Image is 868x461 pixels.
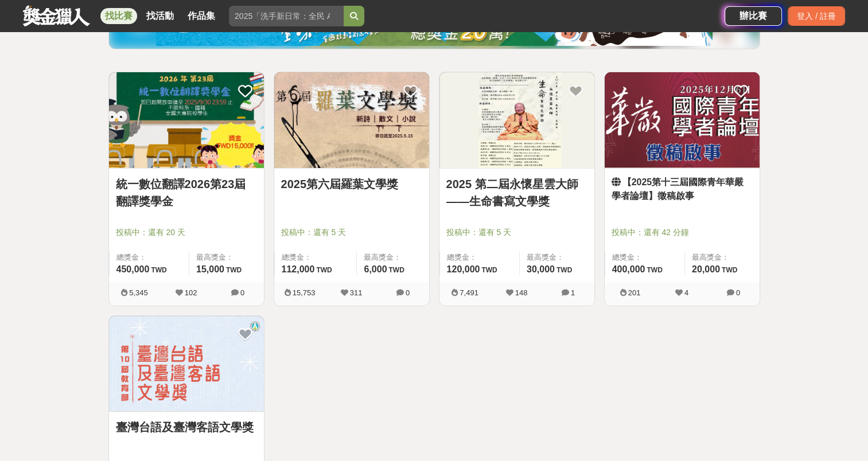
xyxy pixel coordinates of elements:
span: TWD [316,266,332,274]
span: 投稿中：還有 20 天 [116,226,257,239]
span: 20,000 [692,264,720,274]
span: 投稿中：還有 5 天 [446,226,587,239]
span: 6,000 [364,264,387,274]
span: 102 [185,288,197,297]
a: 2025 第二屆永懷星雲大師——生命書寫文學獎 [446,175,587,210]
img: Cover Image [109,72,264,168]
span: 5,345 [129,288,148,297]
div: 登入 / 註冊 [788,6,845,26]
span: 30,000 [527,264,555,274]
a: Cover Image [439,72,594,169]
span: 15,000 [196,264,224,274]
span: TWD [722,266,737,274]
span: TWD [388,266,404,274]
a: 辦比賽 [725,6,782,26]
span: 0 [240,288,244,297]
span: 0 [736,288,740,297]
span: 最高獎金： [527,252,587,263]
a: 2025第六屆羅葉文學獎 [281,175,422,193]
span: 投稿中：還有 42 分鐘 [612,226,753,239]
a: 統一數位翻譯2026第23屆翻譯獎學金 [116,175,257,210]
span: 投稿中：還有 5 天 [281,226,422,239]
span: 7,491 [460,288,478,297]
span: 0 [406,288,410,297]
a: Cover Image [274,72,429,169]
span: 201 [628,288,641,297]
span: TWD [226,266,242,274]
img: Cover Image [274,72,429,168]
a: 作品集 [183,8,220,24]
span: 總獎金： [116,252,182,263]
span: TWD [556,266,572,274]
span: 總獎金： [447,252,512,263]
span: 148 [515,288,528,297]
input: 2025「洗手新日常：全民 ALL IN」洗手歌全台徵選 [229,6,344,26]
span: 1 [571,288,575,297]
span: 450,000 [116,264,150,274]
span: TWD [481,266,497,274]
span: 最高獎金： [692,252,753,263]
a: 【2025第十三屆國際青年華嚴學者論壇】徵稿啟事 [612,175,753,203]
span: 總獎金： [612,252,678,263]
a: Cover Image [605,72,760,169]
img: Cover Image [439,72,594,168]
span: 15,753 [293,288,316,297]
span: 最高獎金： [196,252,257,263]
span: 總獎金： [282,252,350,263]
span: 112,000 [282,264,315,274]
a: Cover Image [109,72,264,169]
span: 最高獎金： [364,252,422,263]
span: TWD [647,266,662,274]
a: 臺灣台語及臺灣客語文學獎 [116,419,257,436]
img: Cover Image [109,316,264,412]
span: 311 [350,288,363,297]
img: Cover Image [605,72,760,168]
span: TWD [151,266,166,274]
span: 120,000 [447,264,480,274]
a: 找比賽 [100,8,137,24]
span: 4 [684,288,688,297]
a: 找活動 [142,8,178,24]
span: 400,000 [612,264,645,274]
